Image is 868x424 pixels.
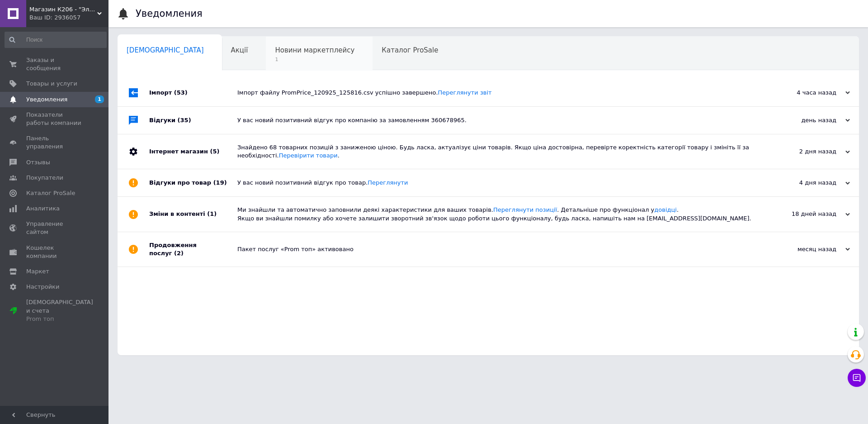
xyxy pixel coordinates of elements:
span: Кошелек компании [26,244,84,260]
a: довідці [654,206,677,213]
span: Уведомления [26,95,67,104]
a: Переглянути [368,179,408,186]
span: Каталог ProSale [26,189,75,197]
span: Каталог ProSale [382,46,438,54]
div: Ми знайшли та автоматично заповнили деякі характеристики для ваших товарів. . Детальніше про функ... [237,206,759,222]
div: Відгуки [149,107,237,134]
h1: Уведомления [136,8,203,19]
span: (1) [207,210,217,217]
div: 2 дня назад [759,148,850,156]
span: Товары и услуги [26,80,77,88]
span: (53) [174,89,188,96]
span: (35) [178,117,191,124]
span: Акції [231,46,248,54]
div: Відгуки про товар [149,169,237,196]
span: Отзывы [26,158,50,167]
div: 18 дней назад [759,210,850,218]
button: Чат с покупателем [848,369,866,387]
div: 4 дня назад [759,179,850,187]
div: Зміни в контенті [149,197,237,231]
a: Переглянути звіт [438,89,492,96]
div: Знайдено 68 товарних позицій з заниженою ціною. Будь ласка, актуалізує ціни товарів. Якщо ціна до... [237,143,759,160]
span: Покупатели [26,174,63,182]
div: У вас новий позитивний відгук про компанію за замовленням 360678965. [237,116,759,124]
span: [DEMOGRAPHIC_DATA] и счета [26,298,93,323]
span: (19) [213,179,227,186]
div: Імпорт файлу PromPrice_120925_125816.csv успішно завершено. [237,89,759,97]
div: день назад [759,116,850,124]
a: Перевірити товари [279,152,338,159]
div: У вас новий позитивний відгук про товар. [237,179,759,187]
span: 1 [95,95,104,103]
a: Переглянути позиції [493,206,557,213]
div: Ваш ID: 2936057 [29,14,108,22]
span: Заказы и сообщения [26,56,84,72]
div: Імпорт [149,79,237,106]
input: Поиск [5,32,107,48]
span: (2) [174,250,184,257]
span: Управление сайтом [26,220,84,236]
span: Показатели работы компании [26,111,84,127]
div: Інтернет магазин [149,134,237,169]
div: Prom топ [26,315,93,323]
span: Панель управления [26,134,84,151]
span: 1 [275,56,354,63]
span: Новини маркетплейсу [275,46,354,54]
div: Продовження послуг [149,232,237,267]
span: Маркет [26,267,49,276]
span: [DEMOGRAPHIC_DATA] [127,46,204,54]
div: Пакет послуг «Prom топ» активовано [237,245,759,253]
div: месяц назад [759,245,850,253]
span: Настройки [26,283,59,291]
span: Аналитика [26,205,60,213]
span: (5) [210,148,219,155]
span: Магазин К206 - "Электронные компоненты" [29,5,97,14]
div: 4 часа назад [759,89,850,97]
